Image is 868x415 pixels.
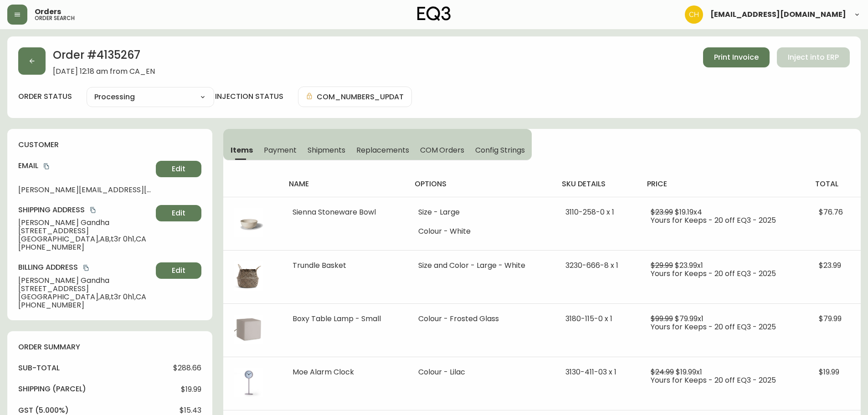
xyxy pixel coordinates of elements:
span: $23.99 x 1 [675,260,703,271]
span: COM Orders [420,145,465,155]
img: logo [417,6,451,21]
span: Yours for Keeps - 20 off EQ3 - 2025 [651,215,776,225]
h4: name [289,179,400,189]
span: Print Invoice [714,52,759,62]
span: Edit [172,164,185,174]
img: 36edbdcd-7435-47d1-a275-b118d543dd41Optional[sienna-large-off-white-bowl].jpg [234,208,263,237]
label: order status [18,92,72,102]
span: $23.99 [651,207,673,217]
span: [PERSON_NAME] Gandha [18,277,152,285]
span: $29.99 [651,260,673,271]
span: $24.99 [651,367,674,377]
h4: total [815,179,853,189]
h4: sub-total [18,363,60,373]
h4: injection status [215,92,283,102]
span: Boxy Table Lamp - Small [293,313,381,324]
span: $76.76 [819,207,843,217]
span: Yours for Keeps - 20 off EQ3 - 2025 [651,375,776,385]
span: Moe Alarm Clock [293,367,354,377]
span: [GEOGRAPHIC_DATA] , AB , t3r 0h1 , CA [18,235,152,243]
span: [PHONE_NUMBER] [18,243,152,251]
span: Yours for Keeps - 20 off EQ3 - 2025 [651,268,776,279]
span: Trundle Basket [293,260,346,271]
h4: Email [18,161,152,171]
span: Payment [264,145,297,155]
span: [STREET_ADDRESS] [18,285,152,293]
span: [DATE] 12:18 am from CA_EN [53,67,155,76]
span: Sienna Stoneware Bowl [293,207,376,217]
img: 64f3274b-a033-4be4-9c81-bba17ccf068a.jpg [234,261,263,291]
span: Replacements [356,145,409,155]
span: [PERSON_NAME][EMAIL_ADDRESS][DOMAIN_NAME] [18,186,152,194]
li: Colour - Frosted Glass [418,315,544,323]
span: Shipments [308,145,346,155]
span: $23.99 [819,260,841,271]
span: $79.99 x 1 [675,313,704,324]
h4: customer [18,140,201,150]
span: [PHONE_NUMBER] [18,301,152,309]
h4: Shipping Address [18,205,152,215]
span: [EMAIL_ADDRESS][DOMAIN_NAME] [710,11,846,18]
button: Edit [156,205,201,221]
span: 3110-258-0 x 1 [565,207,614,217]
span: $19.99 [819,367,839,377]
button: Edit [156,262,201,279]
img: 335cfe89-351a-49fa-bb50-2feaeae2011a.jpg [234,315,263,344]
h4: options [415,179,547,189]
span: [PERSON_NAME] Gandha [18,219,152,227]
span: $19.99 [181,385,201,394]
h2: Order # 4135267 [53,47,155,67]
li: Size - Large [418,208,544,216]
button: Edit [156,161,201,177]
span: $79.99 [819,313,842,324]
span: [GEOGRAPHIC_DATA] , AB , t3r 0h1 , CA [18,293,152,301]
span: [STREET_ADDRESS] [18,227,152,235]
h5: order search [35,15,75,21]
button: copy [88,205,98,215]
span: $288.66 [173,364,201,372]
button: copy [42,162,51,171]
span: 3130-411-03 x 1 [565,367,616,377]
li: Size and Color - Large - White [418,261,544,270]
span: $19.19 x 4 [675,207,702,217]
span: Edit [172,266,185,276]
li: Colour - Lilac [418,368,544,376]
h4: order summary [18,342,201,352]
h4: Shipping ( Parcel ) [18,384,86,394]
span: $19.99 x 1 [676,367,702,377]
h4: sku details [562,179,632,189]
span: 3230-666-8 x 1 [565,260,618,271]
h4: price [647,179,801,189]
span: Edit [172,208,185,218]
img: 6288462cea190ebb98a2c2f3c744dd7e [685,5,703,24]
button: copy [82,263,91,272]
span: $99.99 [651,313,673,324]
button: Print Invoice [703,47,770,67]
span: Config Strings [475,145,524,155]
img: 2cc9714f-2247-4723-9453-e1eff0ddc834.jpg [234,368,263,397]
span: Items [231,145,253,155]
span: Orders [35,8,61,15]
span: Yours for Keeps - 20 off EQ3 - 2025 [651,322,776,332]
span: $15.43 [180,406,201,415]
span: 3180-115-0 x 1 [565,313,612,324]
li: Colour - White [418,227,544,236]
h4: Billing Address [18,262,152,272]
